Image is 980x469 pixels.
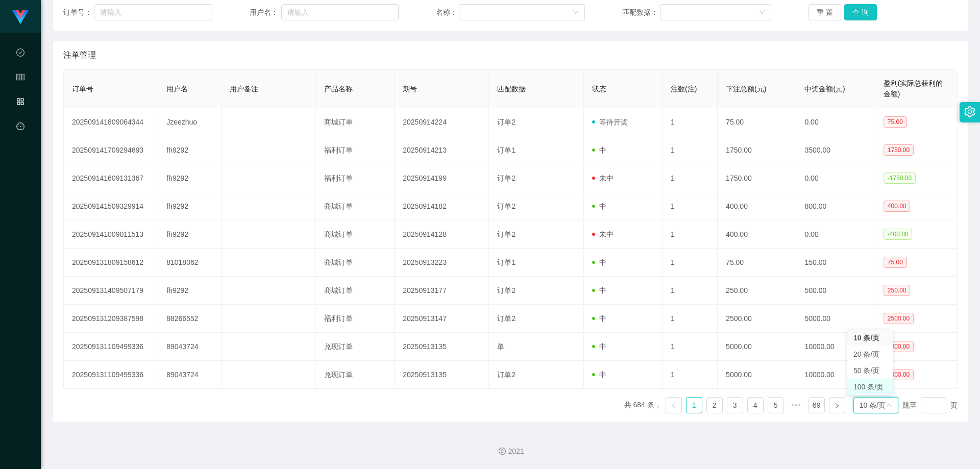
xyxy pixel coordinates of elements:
[592,118,628,126] span: 等待开奖
[809,398,824,413] a: 69
[158,361,221,389] td: 89043724
[884,341,914,352] span: 5000.00
[592,85,606,93] span: 状态
[884,201,911,212] span: 400.00
[860,398,886,413] div: 10 条/页
[12,10,29,24] img: logo.9652507e.png
[663,108,718,136] td: 1
[316,108,395,136] td: 商城订单
[16,68,24,89] i: 图标: table
[64,136,158,164] td: 202509141709294693
[686,397,702,413] li: 1
[64,249,158,277] td: 202509131809158612
[804,85,845,93] span: 中奖金额(元)
[64,164,158,192] td: 202509141609131367
[847,362,893,379] li: 50 条/页
[663,333,718,361] td: 1
[663,305,718,333] td: 1
[497,286,516,294] span: 订单2
[796,249,875,277] td: 150.00
[395,220,489,249] td: 20250914128
[884,285,911,296] span: 250.00
[316,192,395,220] td: 商城订单
[324,85,353,93] span: 产品名称
[884,313,914,324] span: 2500.00
[592,146,606,154] span: 中
[902,397,958,413] div: 跳至 页
[395,305,489,333] td: 20250913147
[592,258,606,266] span: 中
[64,192,158,220] td: 202509141509329914
[884,79,943,98] span: 盈利(实际总获利的金额)
[16,93,24,113] i: 图标: appstore-o
[718,249,796,277] td: 75.00
[747,397,764,413] li: 4
[64,108,158,136] td: 202509141809064344
[497,202,516,210] span: 订单2
[592,202,606,210] span: 中
[808,4,841,20] button: 重 置
[316,277,395,305] td: 商城订单
[884,257,907,268] span: 75.00
[727,398,743,413] a: 3
[395,164,489,192] td: 20250914199
[718,277,796,305] td: 250.00
[64,277,158,305] td: 202509131409507179
[788,397,804,413] li: 向后 5 页
[166,85,188,93] span: 用户名
[497,258,516,266] span: 订单1
[497,146,516,154] span: 订单1
[884,369,914,380] span: 5000.00
[94,4,212,20] input: 请输入
[847,379,893,395] li: 100 条/页
[497,314,516,323] span: 订单2
[497,85,526,93] span: 匹配数据
[663,136,718,164] td: 1
[663,249,718,277] td: 1
[796,220,875,249] td: 0.00
[796,108,875,136] td: 0.00
[884,172,916,184] span: -1750.00
[718,333,796,361] td: 5000.00
[592,342,606,351] span: 中
[395,333,489,361] td: 20250913135
[64,333,158,361] td: 202509131109499336
[395,108,489,136] td: 20250914224
[158,249,221,277] td: 81018062
[316,305,395,333] td: 福利订单
[16,73,24,164] span: 会员管理
[592,314,606,323] span: 中
[884,144,914,156] span: 1750.00
[663,192,718,220] td: 1
[884,229,913,240] span: -400.00
[395,361,489,389] td: 20250913135
[158,164,221,192] td: fh9292
[687,398,702,413] a: 1
[847,330,893,346] li: 10 条/页
[663,164,718,192] td: 1
[158,108,221,136] td: Jzeezhuo
[64,361,158,389] td: 202509131109499336
[718,305,796,333] td: 2500.00
[706,397,723,413] li: 2
[497,342,504,351] span: 单
[316,249,395,277] td: 商城订单
[718,220,796,249] td: 400.00
[497,230,516,238] span: 订单2
[886,402,892,409] i: 图标: down
[281,4,399,20] input: 请输入
[671,85,697,93] span: 注数(注)
[497,371,516,379] span: 订单2
[592,371,606,379] span: 中
[592,286,606,294] span: 中
[666,397,682,413] li: 上一页
[499,448,506,455] i: 图标: copyright
[63,7,94,18] span: 订单号：
[64,220,158,249] td: 202509141009011513
[316,220,395,249] td: 商城订单
[829,397,845,413] li: 下一页
[624,397,661,413] li: 共 684 条，
[316,361,395,389] td: 兑现订单
[796,305,875,333] td: 5000.00
[884,116,907,128] span: 75.00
